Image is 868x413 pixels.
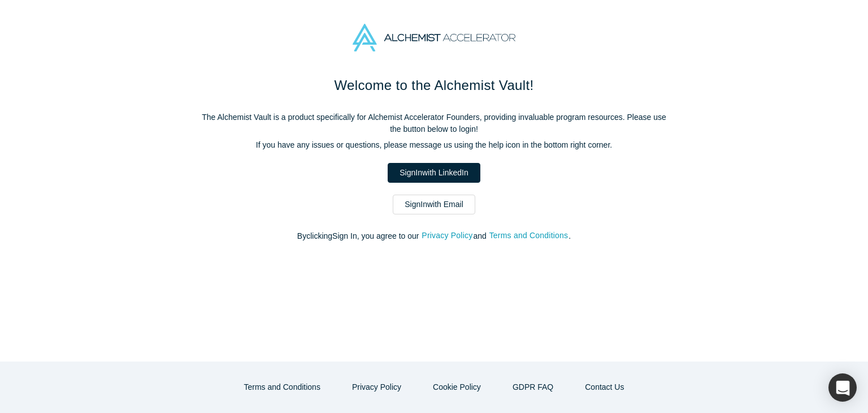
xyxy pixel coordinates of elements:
[340,377,413,397] button: Privacy Policy
[197,139,671,151] p: If you have any issues or questions, please message us using the help icon in the bottom right co...
[421,377,493,397] button: Cookie Policy
[197,75,671,96] h1: Welcome to the Alchemist Vault!
[573,377,636,397] button: Contact Us
[501,377,565,397] a: GDPR FAQ
[353,24,515,51] img: Alchemist Accelerator Logo
[232,377,332,397] button: Terms and Conditions
[421,229,473,242] button: Privacy Policy
[197,111,671,135] p: The Alchemist Vault is a product specifically for Alchemist Accelerator Founders, providing inval...
[393,195,475,214] a: SignInwith Email
[197,230,671,242] p: By clicking Sign In , you agree to our and .
[388,163,480,183] a: SignInwith LinkedIn
[489,229,569,242] button: Terms and Conditions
